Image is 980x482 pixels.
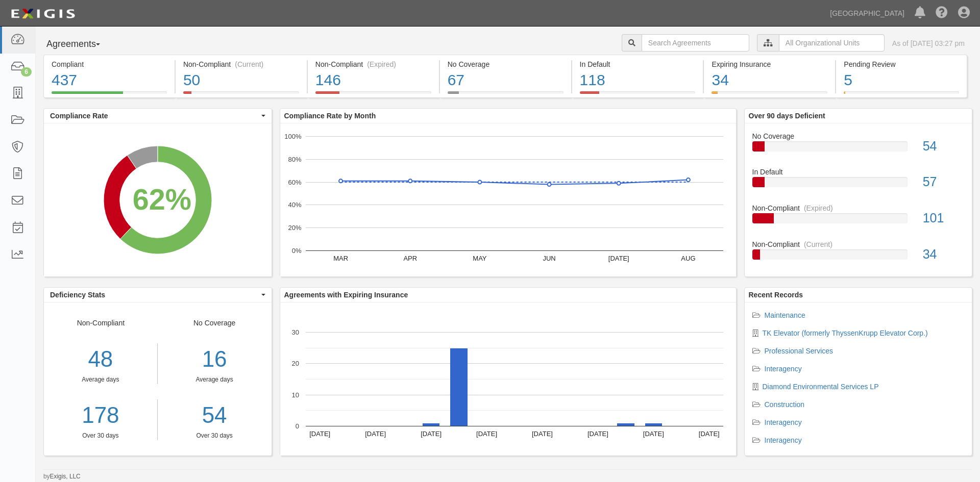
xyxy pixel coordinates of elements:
a: Maintenance [765,311,805,319]
text: 0% [291,247,301,255]
div: 118 [580,69,696,91]
div: Average days [44,375,157,384]
b: Compliance Rate by Month [284,112,376,120]
a: In Default118 [572,91,703,99]
text: JUN [543,255,555,262]
div: Non-Compliant [44,318,158,440]
span: Compliance Rate [50,111,259,121]
div: Non-Compliant (Current) [183,59,299,69]
div: Average days [165,375,264,384]
img: logo-5460c22ac91f19d4615b14bd174203de0afe785f0fc80cf4dbbc73dc1793850b.png [8,5,78,23]
div: 101 [915,209,972,227]
span: Deficiency Stats [50,290,259,300]
div: As of [DATE] 03:27 pm [892,38,965,48]
div: Expiring Insurance [712,59,827,69]
div: 50 [183,69,299,91]
text: MAR [333,255,348,262]
button: Compliance Rate [44,109,272,123]
b: Recent Records [749,291,803,299]
text: 10 [291,391,299,398]
div: (Current) [235,59,263,69]
div: 54 [915,137,972,156]
text: [DATE] [587,430,608,438]
text: [DATE] [365,430,386,438]
div: Non-Compliant [745,203,972,213]
div: Pending Review [844,59,959,69]
div: 48 [44,343,157,375]
text: 20 [291,360,299,367]
div: 67 [448,69,563,91]
b: Agreements with Expiring Insurance [284,291,408,299]
button: Agreements [43,34,120,55]
a: Pending Review5 [836,91,967,99]
div: Non-Compliant [745,239,972,249]
div: 6 [21,67,32,77]
div: 16 [165,343,264,375]
text: 0 [295,422,299,430]
div: (Expired) [367,59,396,69]
div: 437 [52,69,167,91]
a: Exigis, LLC [50,473,81,480]
text: [DATE] [608,255,629,262]
svg: A chart. [280,302,736,455]
input: All Organizational Units [779,34,885,52]
text: [DATE] [421,430,442,438]
div: Non-Compliant (Expired) [315,59,431,69]
a: Non-Compliant(Expired)146 [308,91,439,99]
a: Construction [765,400,805,409]
button: Deficiency Stats [44,288,272,302]
a: Non-Compliant(Current)50 [176,91,307,99]
text: APR [403,255,417,262]
text: 40% [288,201,301,209]
svg: A chart. [44,123,272,276]
a: No Coverage54 [752,131,965,167]
div: 57 [915,173,972,191]
a: TK Elevator (formerly ThyssenKrupp Elevator Corp.) [763,329,928,337]
div: No Coverage [745,131,972,141]
a: Professional Services [765,347,834,355]
text: [DATE] [309,430,330,438]
div: No Coverage [158,318,272,440]
div: Over 30 days [165,432,264,440]
div: 34 [712,69,827,91]
a: Non-Compliant(Expired)101 [752,203,965,239]
a: Compliant437 [43,91,175,99]
div: 146 [315,69,431,91]
i: Help Center - Complianz [936,7,948,19]
text: [DATE] [698,430,719,438]
div: In Default [745,167,972,177]
b: Over 90 days Deficient [749,112,825,120]
text: [DATE] [531,430,552,438]
text: AUG [681,255,695,262]
a: 54 [165,399,264,432]
div: 5 [844,69,959,91]
small: by [43,472,81,481]
a: Interagency [765,436,802,444]
text: 30 [291,328,299,336]
div: (Current) [804,239,832,249]
svg: A chart. [280,123,736,276]
text: [DATE] [643,430,664,438]
div: Over 30 days [44,432,157,440]
a: Expiring Insurance34 [704,91,835,99]
a: Diamond Environmental Services LP [763,383,879,391]
div: Compliant [52,59,167,69]
text: [DATE] [476,430,497,438]
text: 20% [288,224,301,232]
a: 178 [44,399,157,432]
text: 100% [284,133,302,140]
div: In Default [580,59,696,69]
text: MAY [473,255,487,262]
div: (Expired) [804,203,833,213]
a: Interagency [765,418,802,426]
div: 34 [915,245,972,264]
text: 60% [288,178,301,186]
div: 62% [133,179,191,220]
input: Search Agreements [642,34,749,52]
div: No Coverage [448,59,563,69]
